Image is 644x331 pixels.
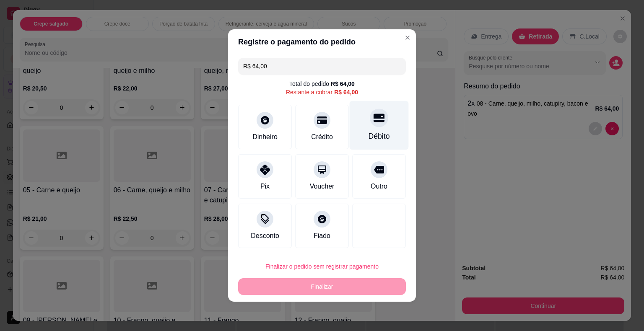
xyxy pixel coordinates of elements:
[314,231,330,241] div: Fiado
[251,231,279,241] div: Desconto
[252,132,278,142] div: Dinheiro
[331,80,355,88] div: R$ 64,00
[286,88,358,96] div: Restante a cobrar
[260,181,270,191] div: Pix
[243,58,401,75] input: Ex.: hambúrguer de cordeiro
[311,132,333,142] div: Crédito
[228,29,416,54] header: Registre o pagamento do pedido
[369,131,390,142] div: Débito
[289,80,355,88] div: Total do pedido
[371,181,387,191] div: Outro
[401,31,414,44] button: Close
[334,88,358,96] div: R$ 64,00
[238,258,406,275] button: Finalizar o pedido sem registrar pagamento
[310,181,335,191] div: Voucher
